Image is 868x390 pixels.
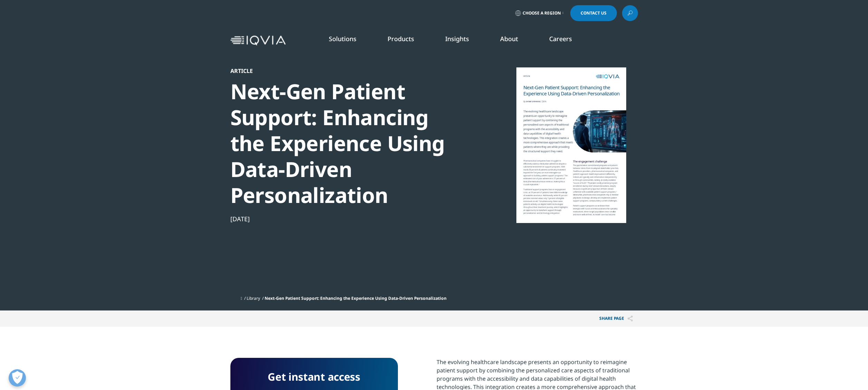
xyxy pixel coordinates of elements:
[329,35,356,43] a: Solutions
[445,35,469,43] a: Insights
[265,295,447,301] span: Next-Gen Patient Support: Enhancing the Experience Using Data-Driven Personalization
[500,35,518,43] a: About
[230,78,467,208] div: Next-Gen Patient Support: Enhancing the Experience Using Data-Driven Personalization
[247,295,260,301] a: Library
[230,36,286,46] img: IQVIA Healthcare Information Technology and Pharma Clinical Research Company
[570,5,617,21] a: Contact Us
[288,24,638,57] nav: Primary
[523,10,561,16] span: Choose a Region
[9,369,26,387] button: Open Preferences
[581,11,607,15] span: Contact Us
[594,310,638,327] button: Share PAGEShare PAGE
[594,310,638,327] p: Share PAGE
[549,35,572,43] a: Careers
[628,316,633,322] img: Share PAGE
[230,215,467,223] div: [DATE]
[230,67,467,74] div: Article
[241,368,388,386] h4: Get instant access
[388,35,414,43] a: Products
